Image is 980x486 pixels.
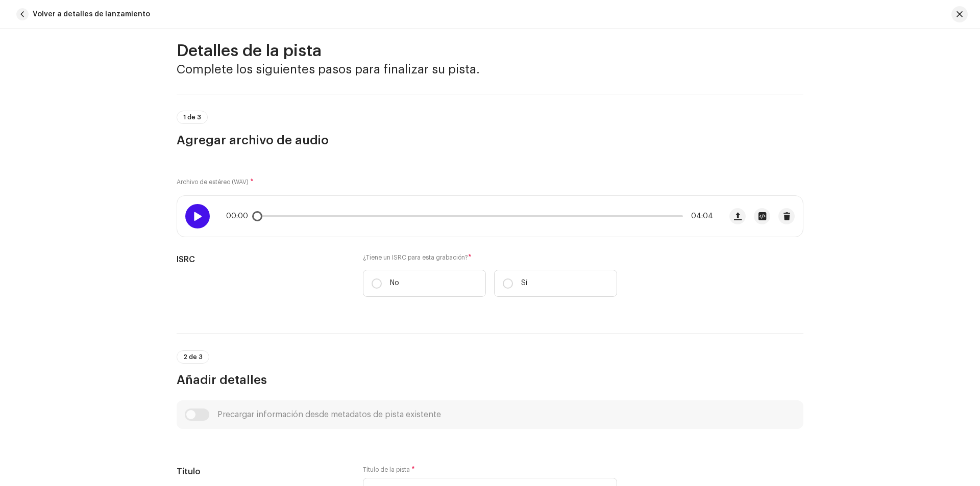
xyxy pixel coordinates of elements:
[363,253,617,262] label: ¿Tiene un ISRC para esta grabación?
[390,278,399,289] p: No
[177,179,249,185] small: Archivo de estéreo (WAV)
[183,354,203,360] span: 2 de 3
[177,61,803,78] h3: Complete los siguientes pasos para finalizar su pista.
[687,212,713,220] span: 04:04
[177,372,803,388] h3: Añadir detalles
[177,132,803,148] h3: Agregar archivo de audio
[521,278,527,289] p: Sí
[177,253,347,266] h5: ISRC
[363,466,415,474] label: Título de la pista
[177,41,803,61] h2: Detalles de la pista
[226,212,252,220] span: 00:00
[183,114,201,120] span: 1 de 3
[177,466,347,478] h5: Título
